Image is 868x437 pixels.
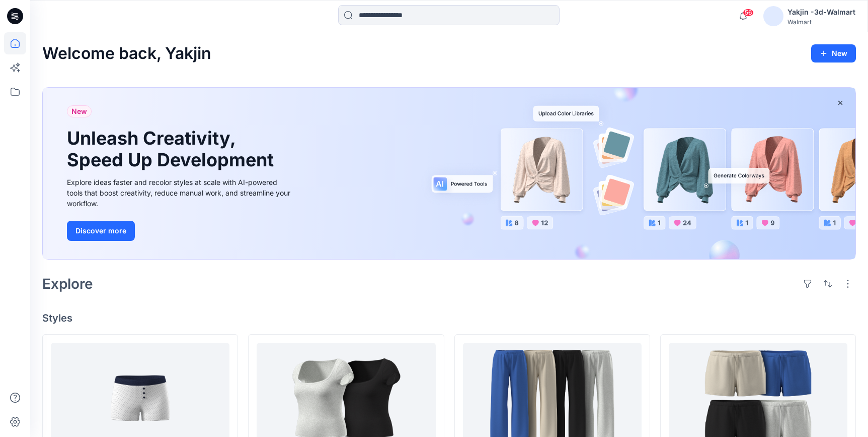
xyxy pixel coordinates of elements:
[42,276,93,292] h2: Explore
[67,221,135,241] button: Discover more
[763,6,783,26] img: avatar
[743,9,754,17] span: 56
[67,128,278,171] h1: Unleash Creativity, Speed Up Development
[787,18,855,26] div: Walmart
[71,105,87,117] span: New
[811,44,856,63] button: New
[787,6,855,18] div: Yakjin -3d-Walmart
[42,44,211,63] h2: Welcome back, Yakjin
[67,177,293,209] div: Explore ideas faster and recolor styles at scale with AI-powered tools that boost creativity, red...
[67,221,293,241] a: Discover more
[42,312,856,324] h4: Styles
